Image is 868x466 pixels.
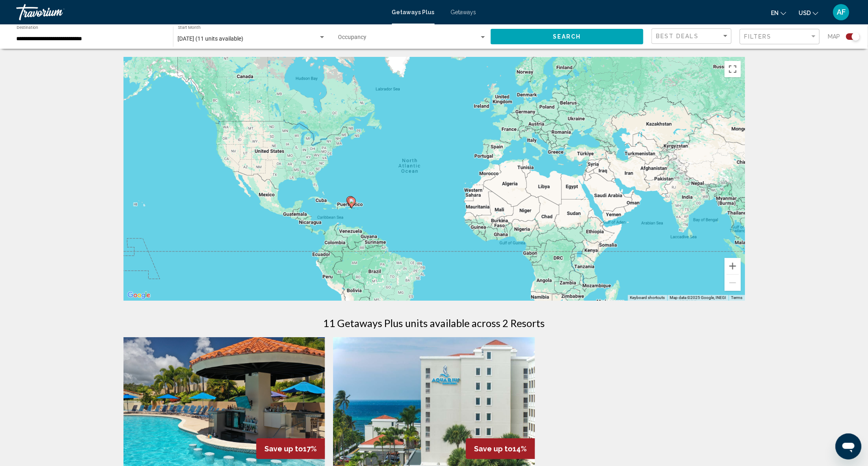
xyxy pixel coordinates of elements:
div: 14% [466,438,535,459]
a: Getaways [451,9,476,15]
span: Map [828,31,840,42]
a: Getaways Plus [392,9,435,15]
span: AF [837,8,846,16]
button: Toggle fullscreen view [725,61,741,77]
mat-select: Sort by [656,33,729,40]
span: Search [553,34,581,40]
span: Map data ©2025 Google, INEGI [670,295,726,300]
h1: 11 Getaways Plus units available across 2 Resorts [323,317,545,329]
span: en [771,10,779,16]
iframe: Button to launch messaging window [836,433,862,459]
a: Travorium [16,4,384,20]
img: Google [126,290,152,301]
button: Change currency [799,7,818,19]
a: Open this area in Google Maps (opens a new window) [126,290,152,301]
span: [DATE] (11 units available) [178,35,244,42]
button: User Menu [831,4,852,21]
span: Save up to [264,444,303,453]
button: Filter [740,28,820,45]
span: Best Deals [656,33,699,39]
span: Filters [744,33,772,40]
span: Save up to [474,444,513,453]
a: Terms [731,295,742,300]
div: 17% [256,438,325,459]
span: USD [799,10,811,16]
button: Keyboard shortcuts [630,295,665,301]
button: Zoom out [725,275,741,291]
button: Zoom in [725,258,741,274]
button: Search [491,29,643,44]
button: Change language [771,7,786,19]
